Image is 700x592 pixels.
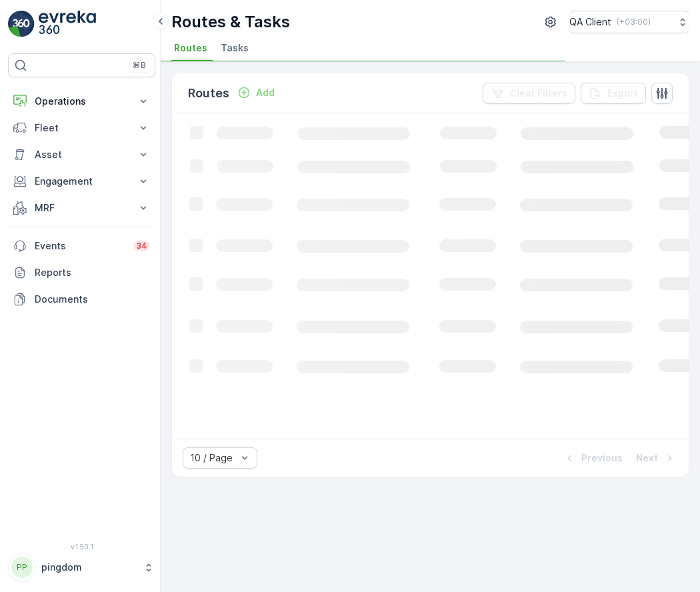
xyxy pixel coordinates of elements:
p: QA Client [569,15,611,29]
p: Documents [35,293,150,306]
p: Events [35,239,125,253]
button: Asset [8,141,155,168]
button: Fleet [8,115,155,141]
p: ⌘B [133,60,146,71]
button: Operations [8,88,155,115]
p: pingdom [41,561,137,574]
p: Routes [188,84,229,103]
button: Clear Filters [483,83,575,104]
p: Operations [35,95,129,108]
p: Previous [581,451,623,465]
span: Routes [174,41,207,55]
p: 34 [136,241,147,251]
button: Next [635,450,678,466]
p: Clear Filters [509,87,567,100]
p: Add [256,86,275,99]
span: Tasks [221,41,249,55]
button: PPpingdom [8,553,155,581]
img: logo_light-DOdMpM7g.png [39,11,96,37]
a: Reports [8,259,155,286]
p: ( +03:00 ) [617,17,651,27]
button: Engagement [8,168,155,195]
p: Reports [35,266,150,279]
p: MRF [35,201,129,215]
button: QA Client(+03:00) [569,11,689,33]
div: PP [11,557,33,578]
button: Export [581,83,646,104]
p: Routes & Tasks [171,11,290,33]
button: Add [232,85,280,101]
img: logo [8,11,35,37]
a: Documents [8,286,155,313]
a: Events34 [8,233,155,259]
p: Engagement [35,175,129,188]
button: MRF [8,195,155,221]
button: Previous [561,450,624,466]
p: Fleet [35,121,129,135]
p: Next [636,451,658,465]
p: Export [607,87,638,100]
p: Asset [35,148,129,161]
span: v 1.50.1 [8,543,155,551]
